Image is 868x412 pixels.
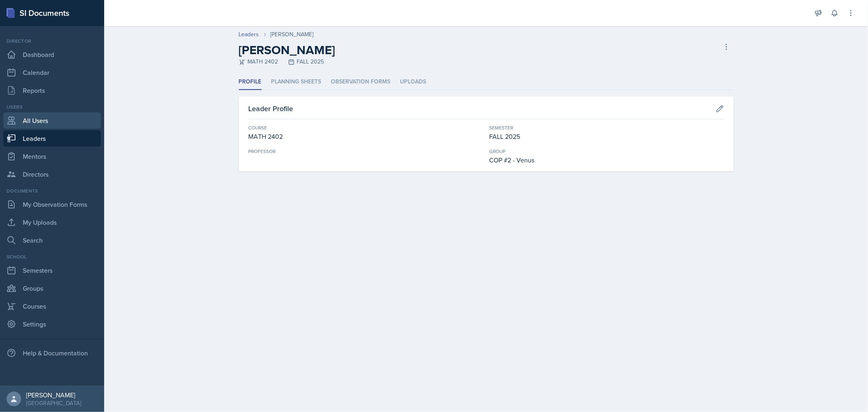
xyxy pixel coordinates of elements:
[490,124,724,131] div: Semester
[239,30,259,39] a: Leaders
[249,131,483,141] div: MATH 2402
[249,103,293,114] h3: Leader Profile
[239,57,335,66] div: MATH 2402 FALL 2025
[239,43,335,57] h2: [PERSON_NAME]
[3,196,101,213] a: My Observation Forms
[239,74,262,90] li: Profile
[271,30,314,39] div: [PERSON_NAME]
[26,391,81,399] div: [PERSON_NAME]
[3,345,101,361] div: Help & Documentation
[3,112,101,129] a: All Users
[3,64,101,81] a: Calendar
[490,148,724,155] div: Group
[3,232,101,248] a: Search
[3,46,101,63] a: Dashboard
[3,214,101,230] a: My Uploads
[249,148,483,155] div: Professor
[400,74,426,90] li: Uploads
[490,131,724,141] div: FALL 2025
[3,130,101,147] a: Leaders
[331,74,391,90] li: Observation Forms
[3,253,101,261] div: School
[271,74,321,90] li: Planning Sheets
[249,124,483,131] div: Course
[3,187,101,195] div: Documents
[3,280,101,296] a: Groups
[3,148,101,164] a: Mentors
[26,399,81,407] div: [GEOGRAPHIC_DATA]
[3,103,101,111] div: Users
[3,298,101,314] a: Courses
[490,155,724,165] div: COP #2 - Venus
[3,82,101,99] a: Reports
[3,166,101,182] a: Directors
[3,37,101,45] div: Director
[3,316,101,332] a: Settings
[3,262,101,278] a: Semesters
